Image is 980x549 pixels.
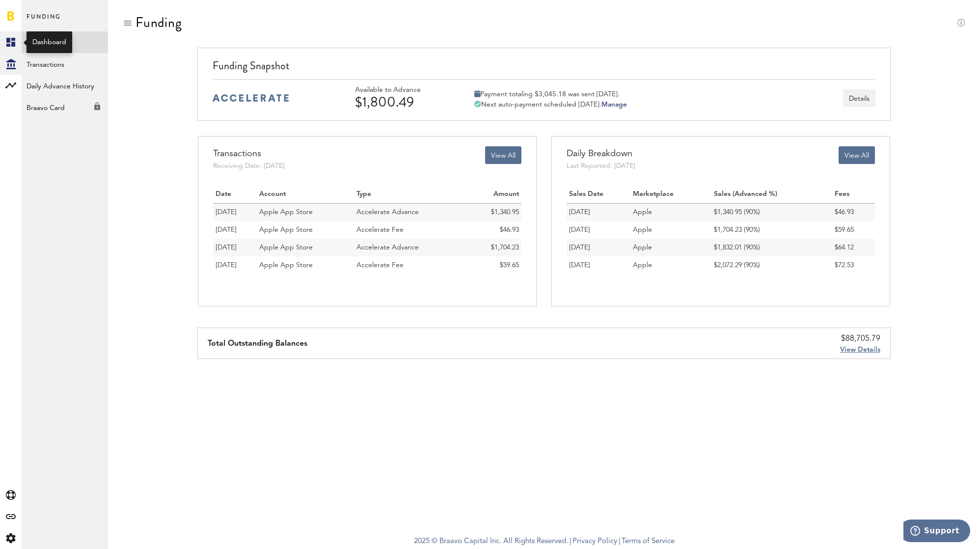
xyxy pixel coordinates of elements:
[355,94,448,110] div: $1,800.49
[630,186,711,203] th: Marketplace
[216,244,237,251] span: [DATE]
[213,221,256,239] td: 08/26/25
[630,256,711,274] td: Apple
[216,209,237,216] span: [DATE]
[630,203,711,221] td: Apple
[711,239,832,256] td: $1,832.01 (90%)
[466,239,521,256] td: $1,704.23
[213,239,256,256] td: 08/26/25
[356,262,404,269] span: Accelerate Fee
[572,538,617,545] a: Privacy Policy
[840,333,880,345] div: $88,705.79
[257,221,354,239] td: Apple App Store
[903,520,970,544] iframe: Opens a widget where you can find more information
[213,256,256,274] td: 08/26/25
[257,203,354,221] td: Apple App Store
[27,11,61,31] span: Funding
[567,186,630,203] th: Sales Date
[711,203,832,221] td: $1,340.95 (90%)
[213,58,875,79] div: Funding Snapshot
[22,31,108,53] a: Overview
[832,256,875,274] td: $72.53
[213,161,285,171] div: Receiving Date: [DATE]
[22,96,108,114] div: Braavo Card
[491,244,519,251] span: $1,704.23
[257,186,354,203] th: Account
[840,346,880,353] span: View Details
[213,146,285,161] div: Transactions
[259,262,313,269] span: Apple App Store
[22,75,108,96] a: Daily Advance History
[259,244,313,251] span: Apple App Store
[567,161,635,171] div: Last Reported: [DATE]
[630,221,711,239] td: Apple
[630,239,711,256] td: Apple
[354,256,466,274] td: Accelerate Fee
[257,239,354,256] td: Apple App Store
[356,209,419,216] span: Accelerate Advance
[356,244,419,251] span: Accelerate Advance
[711,256,832,274] td: $2,072.29 (90%)
[354,186,466,203] th: Type
[216,262,237,269] span: [DATE]
[500,226,519,233] span: $46.93
[839,146,875,164] button: View All
[354,203,466,221] td: Accelerate Advance
[832,203,875,221] td: $46.93
[711,221,832,239] td: $1,704.23 (90%)
[491,209,519,216] span: $1,340.95
[843,89,875,107] button: Details
[567,256,630,274] td: [DATE]
[259,209,313,216] span: Apple App Store
[356,226,404,233] span: Accelerate Fee
[711,186,832,203] th: Sales (Advanced %)
[474,100,627,109] div: Next auto-payment scheduled [DATE].
[832,221,875,239] td: $59.65
[466,203,521,221] td: $1,340.95
[832,186,875,203] th: Fees
[500,262,519,269] span: $59.65
[136,15,182,30] div: Funding
[32,37,66,47] div: Dashboard
[474,90,627,99] div: Payment totaling $3,045.18 was sent [DATE].
[355,86,448,94] div: Available to Advance
[466,221,521,239] td: $46.93
[213,203,256,221] td: 08/26/25
[414,534,568,549] span: 2025 © Braavo Capital Inc. All Rights Reserved.
[567,203,630,221] td: [DATE]
[622,538,675,545] a: Terms of Service
[354,239,466,256] td: Accelerate Advance
[354,221,466,239] td: Accelerate Fee
[208,328,307,358] div: Total Outstanding Balances
[466,256,521,274] td: $59.65
[832,239,875,256] td: $64.12
[567,239,630,256] td: [DATE]
[22,53,108,75] a: Transactions
[466,186,521,203] th: Amount
[567,146,635,161] div: Daily Breakdown
[601,101,627,108] a: Manage
[213,186,256,203] th: Date
[216,226,237,233] span: [DATE]
[257,256,354,274] td: Apple App Store
[485,146,521,164] button: View All
[213,94,289,102] img: accelerate-medium-blue-logo.svg
[567,221,630,239] td: [DATE]
[259,226,313,233] span: Apple App Store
